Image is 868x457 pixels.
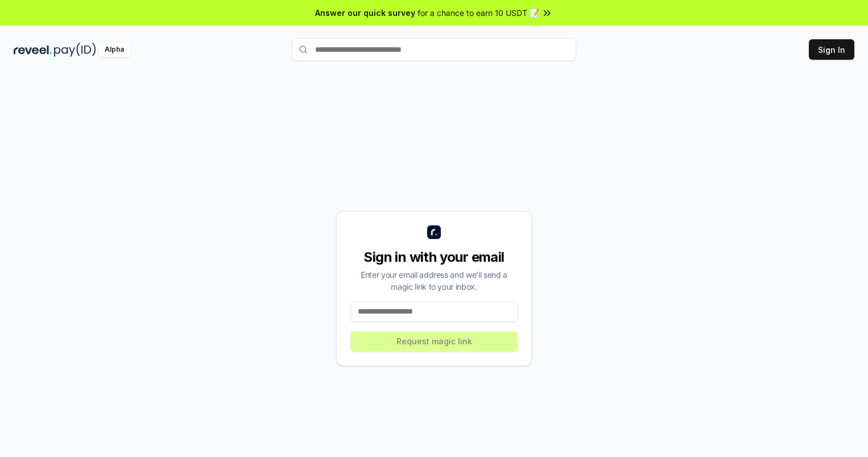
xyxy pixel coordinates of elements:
div: Sign in with your email [350,248,518,266]
img: reveel_dark [14,43,52,57]
span: Answer our quick survey [315,7,415,19]
div: Alpha [98,43,130,57]
button: Sign In [809,39,854,60]
span: for a chance to earn 10 USDT 📝 [418,7,539,19]
img: pay_id [54,43,96,57]
img: logo_small [427,225,441,239]
div: Enter your email address and we’ll send a magic link to your inbox. [350,269,518,293]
